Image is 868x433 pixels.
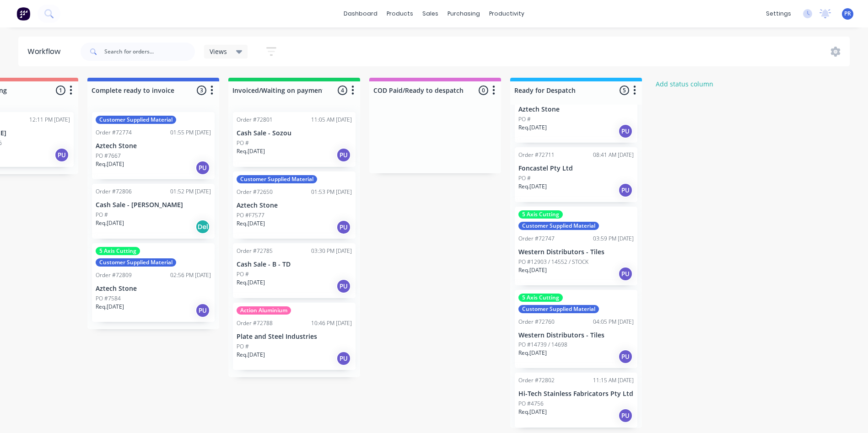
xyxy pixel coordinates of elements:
div: 03:30 PM [DATE] [311,247,352,255]
div: Order #72801 [237,116,273,124]
p: Req. [DATE] [96,219,124,227]
p: PO #4756 [518,400,544,408]
span: Views [210,47,227,56]
p: Aztech Stone [96,285,211,293]
p: Req. [DATE] [237,278,265,287]
div: 03:59 PM [DATE] [593,235,634,243]
p: PO #14739 / 14698 [518,341,567,349]
p: PO # [237,139,249,147]
div: 5 Axis CuttingCustomer Supplied MaterialOrder #7274703:59 PM [DATE]Western Distributors - TilesPO... [515,207,637,285]
p: Req. [DATE] [518,349,547,357]
div: Del [195,219,210,234]
p: Req. [DATE] [237,219,265,228]
div: PU [618,408,633,423]
p: Foncastel Pty Ltd [518,165,634,172]
div: Customer Supplied Material [518,222,599,230]
div: 5 Axis Cutting [518,210,563,219]
p: Western Distributors - Tiles [518,331,634,339]
div: sales [418,7,443,21]
div: PU [336,351,351,366]
p: PO #7584 [96,294,121,303]
div: PU [336,220,351,235]
div: Customer Supplied Material [518,305,599,313]
div: Customer Supplied Material [96,258,176,267]
p: PO # [518,115,531,123]
div: Order #72806 [96,187,132,196]
div: settings [761,7,796,21]
div: 5 Axis CuttingCustomer Supplied MaterialOrder #7280902:56 PM [DATE]Aztech StonePO #7584Req.[DATE]PU [92,243,215,322]
div: Action AluminiumOrder #7278810:46 PM [DATE]Plate and Steel IndustriesPO #Req.[DATE]PU [233,303,356,370]
div: Order #7280111:05 AM [DATE]Cash Sale - SozouPO #Req.[DATE]PU [233,112,356,167]
div: 01:52 PM [DATE] [170,187,211,196]
div: Order #7280211:15 AM [DATE]Hi-Tech Stainless Fabricators Pty LtdPO #4756Req.[DATE]PU [515,373,637,428]
div: productivity [485,7,529,21]
div: PU [336,148,351,162]
div: PU [336,279,351,294]
p: Cash Sale - [PERSON_NAME] [96,201,211,209]
p: Aztech Stone [96,142,211,150]
div: 5 Axis CuttingCustomer Supplied MaterialOrder #7276004:05 PM [DATE]Western Distributors - TilesPO... [515,290,637,369]
div: Customer Supplied Material [237,175,317,183]
p: PO #12903 / 14552 / STOCK [518,258,588,266]
p: Plate and Steel Industries [237,333,352,341]
div: Action Aluminium [237,306,291,315]
p: Western Distributors - Tiles [518,248,634,256]
p: PO # [518,174,531,182]
div: 01:53 PM [DATE] [311,188,352,196]
input: Search for orders... [104,43,195,61]
div: PU [195,303,210,318]
p: PO #F7577 [237,211,264,219]
div: purchasing [443,7,485,21]
p: Req. [DATE] [96,303,124,311]
p: Cash Sale - B - TD [237,261,352,268]
div: Order #72711 [518,151,555,159]
div: Order #7278503:30 PM [DATE]Cash Sale - B - TDPO #Req.[DATE]PU [233,243,356,298]
div: Order #72747 [518,235,555,243]
p: Req. [DATE] [237,147,265,155]
div: Order #7271108:41 AM [DATE]Foncastel Pty LtdPO #Req.[DATE]PU [515,147,637,202]
p: Aztech Stone [237,202,352,209]
p: Req. [DATE] [518,123,547,132]
div: 08:41 AM [DATE] [593,151,634,159]
div: Order #72785 [237,247,273,255]
div: PU [618,267,633,281]
span: PR [844,10,851,18]
div: products [382,7,418,21]
p: Req. [DATE] [518,182,547,191]
div: 5 Axis Cutting [96,247,140,255]
p: Hi-Tech Stainless Fabricators Pty Ltd [518,390,634,398]
div: PU [195,160,210,175]
div: Order #72774 [96,128,132,137]
p: PO # [237,270,249,278]
p: PO # [237,342,249,351]
div: 01:55 PM [DATE] [170,128,211,137]
div: Customer Supplied MaterialOrder #7277401:55 PM [DATE]Aztech StonePO #7667Req.[DATE]PU [92,112,215,179]
div: Workflow [27,46,65,57]
p: Aztech Stone [518,106,634,113]
div: Order #72809 [96,271,132,279]
p: Cash Sale - Sozou [237,129,352,137]
div: 11:15 AM [DATE] [593,376,634,385]
p: PO # [96,211,108,219]
div: Customer Supplied Material [96,116,176,124]
div: 02:56 PM [DATE] [170,271,211,279]
p: Req. [DATE] [237,351,265,359]
div: PU [618,349,633,364]
button: Add status column [651,78,718,90]
div: PU [54,148,69,162]
p: PO #7667 [96,152,121,160]
div: Customer Supplied MaterialOrder #7265001:53 PM [DATE]Aztech StonePO #F7577Req.[DATE]PU [233,171,356,239]
div: Order #72788 [237,319,273,327]
div: PU [618,183,633,198]
div: Order #72760 [518,318,555,326]
div: 5 Axis Cutting [518,294,563,302]
p: Req. [DATE] [518,266,547,274]
div: PU [618,124,633,139]
div: Order #72802 [518,376,555,385]
img: Factory [16,7,30,21]
a: dashboard [339,7,382,21]
p: Req. [DATE] [518,408,547,416]
div: 11:05 AM [DATE] [311,116,352,124]
div: Order #72650 [237,188,273,196]
p: Req. [DATE] [96,160,124,168]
